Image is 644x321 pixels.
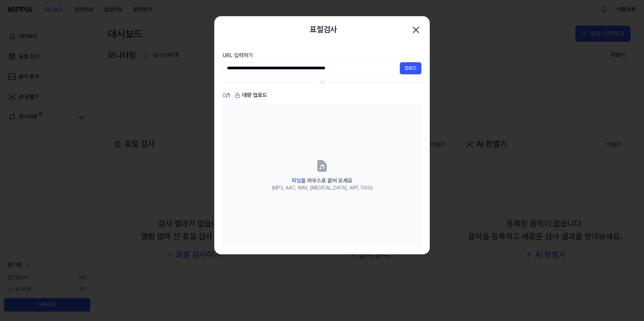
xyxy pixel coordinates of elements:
[223,92,226,100] span: 0
[292,177,301,184] span: 파일
[223,91,230,100] div: / 1
[272,185,373,191] div: (MP3, AAC, WAV, [MEDICAL_DATA], AIFF, OGG)
[233,91,269,100] div: 대량 업로드
[292,177,352,184] span: 을 마우스로 끌어 오세요
[223,51,421,60] label: URL 입력하기
[233,91,269,100] button: 대량 업로드
[319,80,325,85] div: OR
[400,62,421,74] button: 업로드
[310,23,337,36] h2: 표절검사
